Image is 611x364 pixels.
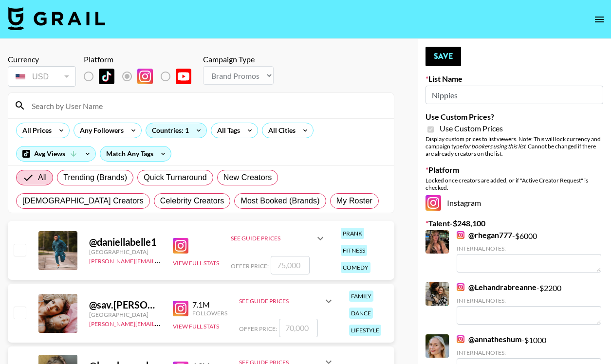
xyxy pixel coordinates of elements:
[457,334,521,344] a: @annatheshum
[239,290,334,313] div: See Guide Prices
[173,301,188,316] img: Instagram
[8,7,105,30] img: Grail Talent
[457,297,601,304] div: Internal Notes:
[349,291,373,302] div: family
[173,323,219,330] button: View Full Stats
[463,143,525,150] em: for bookers using this list
[99,69,114,84] img: TikTok
[457,283,464,291] img: Instagram
[241,195,319,207] span: Most Booked (Brands)
[100,146,171,161] div: Match Any Tags
[457,282,601,325] div: - $ 2200
[84,55,199,64] div: Platform
[271,256,310,274] input: 75,000
[426,177,603,191] div: Locked once creators are added, or if "Active Creator Request" is checked.
[341,262,370,273] div: comedy
[349,325,381,336] div: lifestyle
[426,195,603,211] div: Instagram
[173,238,188,254] img: Instagram
[223,172,272,183] span: New Creators
[8,64,76,89] div: Currency is locked to USD
[457,245,601,252] div: Internal Notes:
[22,195,144,207] span: [DEMOGRAPHIC_DATA] Creators
[211,123,242,138] div: All Tags
[426,135,603,157] div: Display custom prices to list viewers. Note: This will lock currency and campaign type . Cannot b...
[426,47,461,66] button: Save
[457,335,464,343] img: Instagram
[590,10,609,29] button: open drawer
[231,262,269,270] span: Offer Price:
[336,195,372,207] span: My Roster
[457,349,601,356] div: Internal Notes:
[192,300,227,309] div: 7.1M
[457,230,512,240] a: @rhegan777
[173,259,219,267] button: View Full Stats
[160,195,224,207] span: Celebrity Creators
[17,146,95,161] div: Avg Views
[17,123,54,138] div: All Prices
[74,123,126,138] div: Any Followers
[262,123,297,138] div: All Cities
[84,66,199,87] div: List locked to Instagram.
[144,172,207,183] span: Quick Turnaround
[89,311,161,318] div: [GEOGRAPHIC_DATA]
[89,255,233,265] a: [PERSON_NAME][EMAIL_ADDRESS][DOMAIN_NAME]
[176,69,191,84] img: YouTube
[231,227,326,250] div: See Guide Prices
[146,123,206,138] div: Countries: 1
[89,236,161,248] div: @ daniellabelle1
[239,297,323,305] div: See Guide Prices
[426,218,603,228] label: Talent - $ 248,100
[89,318,233,328] a: [PERSON_NAME][EMAIL_ADDRESS][DOMAIN_NAME]
[137,69,153,84] img: Instagram
[457,282,537,292] a: @Lehandrabreanne
[457,230,601,273] div: - $ 6000
[63,172,127,183] span: Trending (Brands)
[231,235,315,242] div: See Guide Prices
[457,231,464,239] img: Instagram
[89,248,161,255] div: [GEOGRAPHIC_DATA]
[440,124,503,133] span: Use Custom Prices
[279,319,318,337] input: 70,000
[426,195,441,211] img: Instagram
[10,68,74,85] div: USD
[239,325,277,332] span: Offer Price:
[341,245,367,256] div: fitness
[426,112,603,122] label: Use Custom Prices?
[341,228,364,239] div: prank
[203,55,274,64] div: Campaign Type
[38,172,47,183] span: All
[192,309,227,317] div: Followers
[426,165,603,175] label: Platform
[26,98,388,113] input: Search by User Name
[426,74,603,84] label: List Name
[89,299,161,311] div: @ sav.[PERSON_NAME]
[349,308,373,319] div: dance
[8,55,76,64] div: Currency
